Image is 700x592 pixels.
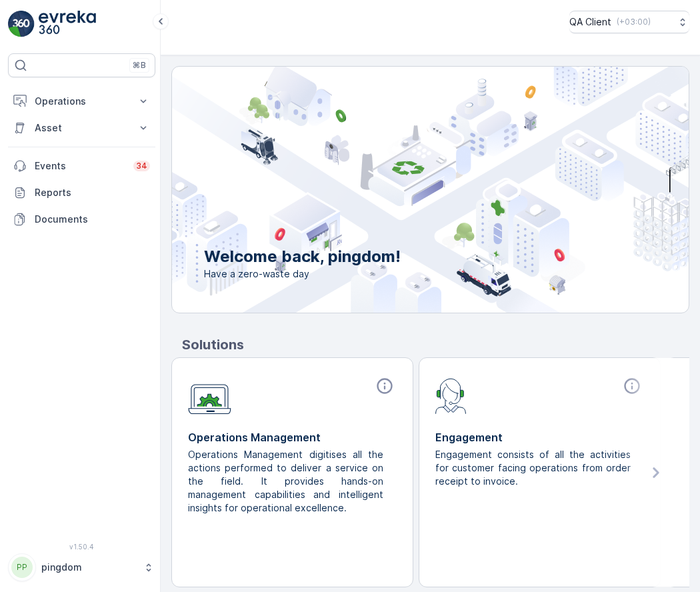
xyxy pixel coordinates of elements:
p: Operations Management digitises all the actions performed to deliver a service on the field. It p... [188,448,386,515]
img: logo_light-DOdMpM7g.png [39,11,96,37]
p: Events [35,159,125,173]
p: Operations Management [188,429,397,445]
button: Asset [8,115,155,141]
p: Engagement consists of all the activities for customer facing operations from order receipt to in... [435,448,633,488]
p: pingdom [41,561,137,574]
button: QA Client(+03:00) [569,11,689,33]
img: module-icon [435,377,467,414]
span: v 1.50.4 [8,543,155,551]
img: module-icon [188,377,231,415]
img: logo [8,11,35,37]
span: Have a zero-waste day [204,267,401,281]
button: Operations [8,88,155,115]
p: Engagement [435,429,644,445]
a: Reports [8,179,155,206]
p: 34 [136,161,147,171]
p: QA Client [569,15,611,29]
button: PPpingdom [8,553,155,581]
img: city illustration [112,67,689,313]
p: Welcome back, pingdom! [204,246,401,267]
p: ( +03:00 ) [617,17,651,27]
p: Documents [35,213,150,226]
a: Documents [8,206,155,233]
p: ⌘B [133,60,146,71]
p: Solutions [182,335,689,355]
p: Operations [35,95,129,108]
div: PP [11,557,33,578]
p: Asset [35,121,129,135]
a: Events34 [8,153,155,179]
p: Reports [35,186,150,199]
